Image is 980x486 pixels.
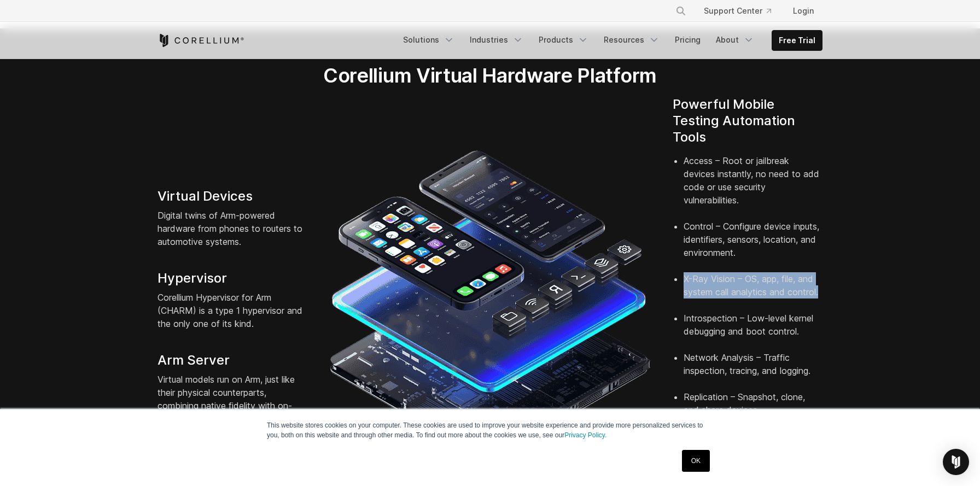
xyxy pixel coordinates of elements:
[943,449,969,475] div: Open Intercom Messenger
[329,145,651,466] img: iPhone and Android virtual machine and testing tools
[684,312,822,351] li: Introspection – Low-level kernel debugging and boot control.
[157,373,307,425] p: Virtual models run on Arm, just like their physical counterparts, combining native fidelity with ...
[396,30,461,50] a: Solutions
[157,209,307,248] p: Digital twins of Arm-powered hardware from phones to routers to automotive systems.
[668,30,707,50] a: Pricing
[396,30,822,51] div: Navigation Menu
[784,1,822,21] a: Login
[684,154,822,220] li: Access – Root or jailbreak devices instantly, no need to add code or use security vulnerabilities.
[671,1,691,21] button: Search
[157,270,307,286] h4: Hypervisor
[157,34,244,47] a: Corellium Home
[157,188,307,204] h4: Virtual Devices
[684,272,822,312] li: X-Ray Vision – OS, app, file, and system call analytics and control.
[267,420,713,440] p: This website stores cookies on your computer. These cookies are used to improve your website expe...
[673,96,822,145] h4: Powerful Mobile Testing Automation Tools
[709,30,761,50] a: About
[597,30,666,50] a: Resources
[684,220,822,272] li: Control – Configure device inputs, identifiers, sensors, location, and environment.
[157,291,307,330] p: Corellium Hypervisor for Arm (CHARM) is a type 1 hypervisor and the only one of its kind.
[682,450,710,472] a: OK
[564,431,606,439] a: Privacy Policy.
[684,351,822,390] li: Network Analysis – Traffic inspection, tracing, and logging.
[463,30,530,50] a: Industries
[272,63,708,87] h2: Corellium Virtual Hardware Platform
[662,1,822,21] div: Navigation Menu
[684,390,822,430] li: Replication – Snapshot, clone, and share devices.
[532,30,595,50] a: Products
[157,352,307,368] h4: Arm Server
[772,31,822,50] a: Free Trial
[695,1,780,21] a: Support Center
